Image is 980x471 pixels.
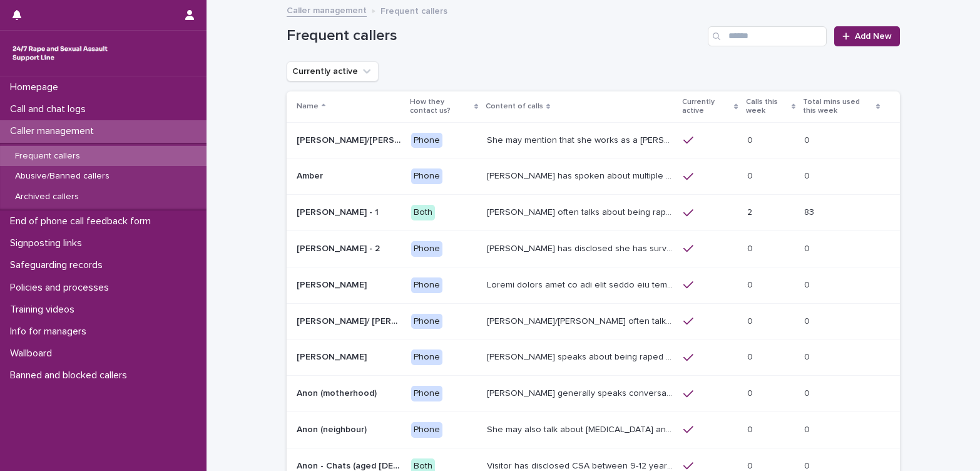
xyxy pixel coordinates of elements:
p: Name [297,100,319,113]
div: Phone [411,277,442,293]
p: 0 [747,241,755,254]
tr: [PERSON_NAME]/[PERSON_NAME] (Anon/'I don't know'/'I can't remember')[PERSON_NAME]/[PERSON_NAME] (... [287,122,900,158]
p: Banned and blocked callers [5,370,137,381]
p: Abbie/Emily (Anon/'I don't know'/'I can't remember') [297,133,404,146]
p: 83 [804,205,817,218]
img: rhQMoQhaT3yELyF149Cw [10,41,110,66]
p: Content of calls [486,100,543,113]
div: Phone [411,422,442,438]
p: 0 [804,386,812,399]
button: Currently active [287,61,379,81]
p: Abusive/Banned callers [5,171,120,182]
p: Safeguarding records [5,259,113,271]
p: Anon (neighbour) [297,422,369,435]
p: Signposting links [5,237,92,249]
p: 0 [804,168,812,182]
p: 0 [804,349,812,363]
tr: AmberAmber Phone[PERSON_NAME] has spoken about multiple experiences of [MEDICAL_DATA]. [PERSON_NA... [287,158,900,195]
p: Anna/Emma often talks about being raped at gunpoint at the age of 13/14 by her ex-partner, aged 1... [487,314,676,327]
tr: [PERSON_NAME] - 2[PERSON_NAME] - 2 Phone[PERSON_NAME] has disclosed she has survived two rapes, o... [287,230,900,267]
p: Anon (motherhood) [297,386,379,399]
a: Caller management [287,3,367,17]
p: Andrew shared that he has been raped and beaten by a group of men in or near his home twice withi... [487,277,676,291]
p: Homepage [5,81,68,93]
p: Amy often talks about being raped a night before or 2 weeks ago or a month ago. She also makes re... [487,205,676,218]
p: Amy has disclosed she has survived two rapes, one in the UK and the other in Australia in 2013. S... [487,241,676,254]
a: Add New [834,26,900,46]
div: Phone [411,386,442,401]
div: Phone [411,241,442,257]
p: Amber has spoken about multiple experiences of sexual abuse. Amber told us she is now 18 (as of 0... [487,168,676,182]
p: Calls this week [746,95,789,118]
tr: [PERSON_NAME][PERSON_NAME] PhoneLoremi dolors amet co adi elit seddo eiu tempor in u labor et dol... [287,267,900,303]
tr: [PERSON_NAME] - 1[PERSON_NAME] - 1 Both[PERSON_NAME] often talks about being raped a night before... [287,195,900,231]
p: Call and chat logs [5,103,96,115]
div: Phone [411,349,442,365]
p: 0 [747,133,755,146]
div: Phone [411,133,442,148]
p: Policies and processes [5,282,119,294]
p: Archived callers [5,192,89,202]
p: Training videos [5,304,84,316]
p: Amber [297,168,325,182]
p: Frequent callers [380,3,447,17]
span: Add New [855,32,892,41]
p: 0 [747,422,755,435]
p: 0 [804,277,812,291]
div: Both [411,205,435,220]
p: [PERSON_NAME]/ [PERSON_NAME] [297,314,404,327]
p: 0 [747,277,755,291]
tr: Anon (neighbour)Anon (neighbour) PhoneShe may also talk about [MEDICAL_DATA] and about currently ... [287,411,900,448]
p: 0 [747,349,755,363]
p: [PERSON_NAME] - 1 [297,205,381,218]
p: She may mention that she works as a Nanny, looking after two children. Abbie / Emily has let us k... [487,133,676,146]
p: 0 [804,422,812,435]
p: Caller management [5,125,104,137]
p: [PERSON_NAME] [297,349,369,363]
tr: Anon (motherhood)Anon (motherhood) Phone[PERSON_NAME] generally speaks conversationally about man... [287,376,900,412]
p: 0 [747,386,755,399]
div: Phone [411,168,442,184]
p: [PERSON_NAME] [297,277,369,291]
tr: [PERSON_NAME]/ [PERSON_NAME][PERSON_NAME]/ [PERSON_NAME] Phone[PERSON_NAME]/[PERSON_NAME] often t... [287,303,900,339]
p: 0 [747,168,755,182]
p: Caller speaks about being raped and abused by the police and her ex-husband of 20 years. She has ... [487,349,676,363]
tr: [PERSON_NAME][PERSON_NAME] Phone[PERSON_NAME] speaks about being raped and abused by the police a... [287,339,900,376]
p: 0 [747,314,755,327]
p: [PERSON_NAME] - 2 [297,241,382,254]
p: 0 [804,133,812,146]
p: 2 [747,205,755,218]
p: Info for managers [5,326,96,338]
p: End of phone call feedback form [5,215,161,227]
p: Total mins used this week [803,95,873,118]
p: How they contact us? [410,95,471,118]
h1: Frequent callers [287,27,703,45]
p: Frequent callers [5,151,90,162]
p: 0 [804,314,812,327]
div: Phone [411,314,442,329]
p: Wallboard [5,348,62,360]
input: Search [708,26,827,46]
p: Caller generally speaks conversationally about many different things in her life and rarely speak... [487,386,676,399]
p: She may also talk about child sexual abuse and about currently being physically disabled. She has... [487,422,676,435]
p: 0 [804,241,812,254]
p: Currently active [682,95,731,118]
